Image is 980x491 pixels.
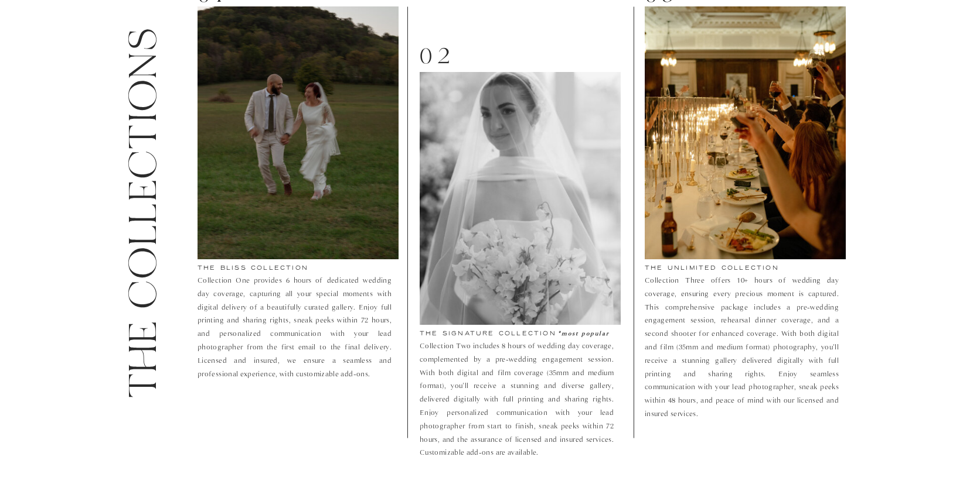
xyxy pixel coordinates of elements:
[118,11,184,415] h1: THE COLLECTIONS
[645,274,839,430] p: Collection Three offers 10+ hours of wedding day coverage, ensuring every precious moment is capt...
[420,328,582,340] h3: the signature collection
[645,263,807,274] h3: the unlimited collection
[198,263,360,274] h3: the bliss collection
[558,330,610,337] b: *most popular
[420,37,451,68] h1: 02
[420,340,614,463] p: Collection Two includes 8 hours of wedding day coverage, complemented by a pre-wedding engagement...
[198,274,392,384] p: Collection One provides 6 hours of dedicated wedding day coverage, capturing all your special mom...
